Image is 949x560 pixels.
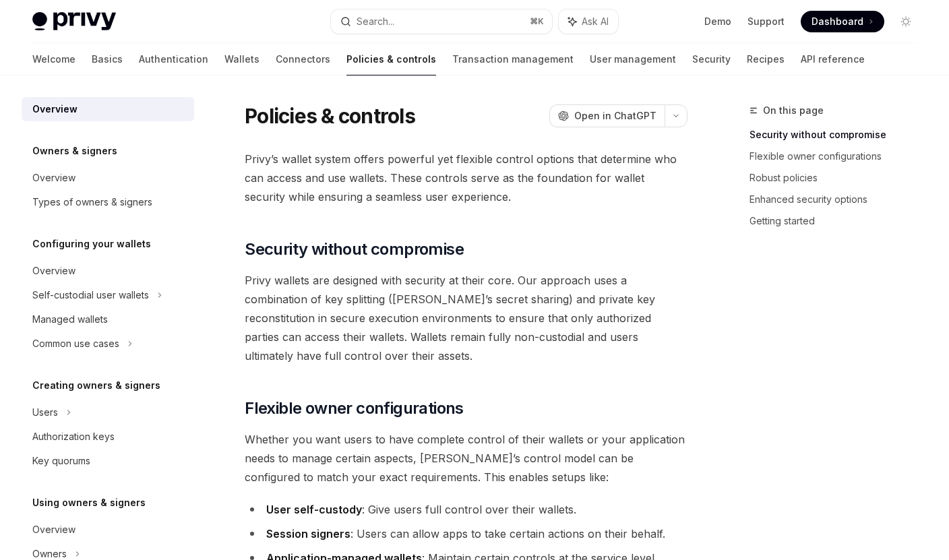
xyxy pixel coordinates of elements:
[32,194,152,210] div: Types of owners & signers
[749,146,927,167] a: Flexible owner configurations
[801,43,865,75] a: API reference
[139,43,208,75] a: Authentication
[22,97,194,121] a: Overview
[245,500,687,519] li: : Give users full control over their wallets.
[32,170,75,186] div: Overview
[32,43,75,75] a: Welcome
[590,43,676,75] a: User management
[32,377,160,394] h5: Creating owners & signers
[346,43,436,75] a: Policies & controls
[32,143,117,159] h5: Owners & signers
[32,311,108,328] div: Managed wallets
[704,15,731,28] a: Demo
[32,287,149,303] div: Self-custodial user wallets
[266,503,362,516] strong: User self-custody
[763,102,824,119] span: On this page
[22,166,194,190] a: Overview
[812,15,863,28] span: Dashboard
[245,239,464,260] span: Security without compromise
[32,12,116,31] img: light logo
[747,43,785,75] a: Recipes
[559,9,618,34] button: Ask AI
[32,429,115,445] div: Authorization keys
[749,167,927,189] a: Robust policies
[245,150,687,206] span: Privy’s wallet system offers powerful yet flexible control options that determine who can access ...
[749,210,927,232] a: Getting started
[32,453,90,469] div: Key quorums
[452,43,574,75] a: Transaction management
[32,495,146,511] h5: Using owners & signers
[749,124,927,146] a: Security without compromise
[22,190,194,214] a: Types of owners & signers
[276,43,330,75] a: Connectors
[245,398,464,419] span: Flexible owner configurations
[22,449,194,473] a: Key quorums
[224,43,259,75] a: Wallets
[245,271,687,365] span: Privy wallets are designed with security at their core. Our approach uses a combination of key sp...
[22,259,194,283] a: Overview
[22,518,194,542] a: Overview
[574,109,656,123] span: Open in ChatGPT
[32,404,58,421] div: Users
[692,43,731,75] a: Security
[549,104,665,127] button: Open in ChatGPT
[530,16,544,27] span: ⌘ K
[22,425,194,449] a: Authorization keys
[32,236,151,252] h5: Configuring your wallets
[749,189,927,210] a: Enhanced security options
[245,430,687,487] span: Whether you want users to have complete control of their wallets or your application needs to man...
[22,307,194,332] a: Managed wallets
[331,9,553,34] button: Search...⌘K
[245,524,687,543] li: : Users can allow apps to take certain actions on their behalf.
[801,11,884,32] a: Dashboard
[895,11,917,32] button: Toggle dark mode
[92,43,123,75] a: Basics
[32,263,75,279] div: Overview
[32,522,75,538] div: Overview
[747,15,785,28] a: Support
[32,101,78,117] div: Overview
[245,104,415,128] h1: Policies & controls
[32,336,119,352] div: Common use cases
[266,527,350,540] strong: Session signers
[357,13,394,30] div: Search...
[582,15,609,28] span: Ask AI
